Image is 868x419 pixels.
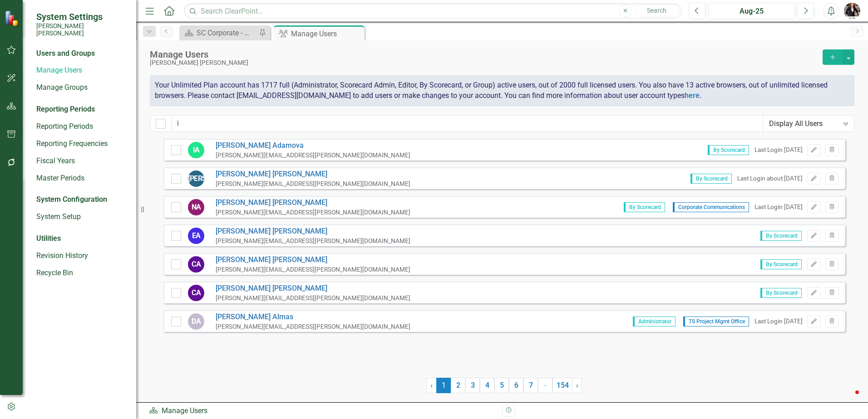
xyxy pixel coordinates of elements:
[216,151,410,160] div: [PERSON_NAME][EMAIL_ADDRESS][PERSON_NAME][DOMAIN_NAME]
[36,195,127,205] div: System Configuration
[216,198,410,208] a: [PERSON_NAME] [PERSON_NAME]
[188,256,204,273] div: CA
[150,49,818,59] div: Manage Users
[36,173,127,184] a: Master Periods
[711,6,792,17] div: Aug-25
[36,139,127,149] a: Reporting Frequencies
[216,180,410,188] div: [PERSON_NAME][EMAIL_ADDRESS][PERSON_NAME][DOMAIN_NAME]
[576,381,578,390] span: ›
[216,141,410,151] a: [PERSON_NAME] Adamova
[171,115,763,132] input: Filter Users...
[36,104,127,115] div: Reporting Periods
[36,11,127,22] span: System Settings
[216,265,410,274] div: [PERSON_NAME][EMAIL_ADDRESS][PERSON_NAME][DOMAIN_NAME]
[755,146,803,154] div: Last Login [DATE]
[216,169,410,180] a: [PERSON_NAME] [PERSON_NAME]
[708,145,749,155] span: By Scorecard
[708,3,795,19] button: Aug-25
[673,202,749,212] span: Corporate Communications
[188,142,204,158] div: IA
[737,174,803,183] div: Last Login about [DATE]
[150,59,818,66] div: [PERSON_NAME] [PERSON_NAME]
[755,203,803,211] div: Last Login [DATE]
[182,27,256,39] a: SC Corporate - Welcome to ClearPoint
[844,3,860,19] img: Julie Jordan
[760,288,802,298] span: By Scorecard
[760,259,802,269] span: By Scorecard
[685,91,700,100] a: here
[494,378,509,393] a: 5
[188,199,204,215] div: NA
[188,171,204,187] div: [PERSON_NAME]
[197,27,256,39] div: SC Corporate - Welcome to ClearPoint
[188,228,204,244] div: EA
[36,122,127,132] a: Reporting Periods
[155,81,828,100] span: Your Unlimited Plan account has 1717 full (Administrator, Scorecard Admin, Editor, By Scorecard, ...
[509,378,523,393] a: 6
[184,3,682,19] input: Search ClearPoint...
[36,22,127,37] small: [PERSON_NAME] [PERSON_NAME]
[216,322,410,331] div: [PERSON_NAME][EMAIL_ADDRESS][PERSON_NAME][DOMAIN_NAME]
[430,381,433,390] span: ‹
[624,202,665,212] span: By Scorecard
[188,313,204,330] div: DA
[523,378,538,393] a: 7
[5,10,20,26] img: ClearPoint Strategy
[216,294,410,302] div: [PERSON_NAME][EMAIL_ADDRESS][PERSON_NAME][DOMAIN_NAME]
[451,378,465,393] a: 2
[436,378,451,393] span: 1
[769,118,838,129] div: Display All Users
[683,317,749,326] span: TS Project Mgmt Office
[216,255,410,265] a: [PERSON_NAME] [PERSON_NAME]
[480,378,494,393] a: 4
[36,65,127,76] a: Manage Users
[465,378,480,393] a: 3
[188,285,204,301] div: CA
[36,268,127,278] a: Recycle Bin
[216,208,410,217] div: [PERSON_NAME][EMAIL_ADDRESS][PERSON_NAME][DOMAIN_NAME]
[36,156,127,166] a: Fiscal Years
[36,234,127,244] div: Utilities
[216,312,410,322] a: [PERSON_NAME] Almas
[36,83,127,93] a: Manage Groups
[552,378,572,393] a: 154
[36,251,127,261] a: Revision History
[216,283,410,294] a: [PERSON_NAME] [PERSON_NAME]
[216,237,410,245] div: [PERSON_NAME][EMAIL_ADDRESS][PERSON_NAME][DOMAIN_NAME]
[36,49,127,59] div: Users and Groups
[647,7,666,14] span: Search
[633,317,676,326] span: Administrator
[36,212,127,222] a: System Setup
[837,388,859,410] iframe: Intercom live chat
[755,317,803,326] div: Last Login [DATE]
[760,231,802,241] span: By Scorecard
[634,5,680,17] button: Search
[690,174,732,184] span: By Scorecard
[291,28,362,39] div: Manage Users
[149,406,495,416] div: Manage Users
[216,226,410,237] a: [PERSON_NAME] [PERSON_NAME]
